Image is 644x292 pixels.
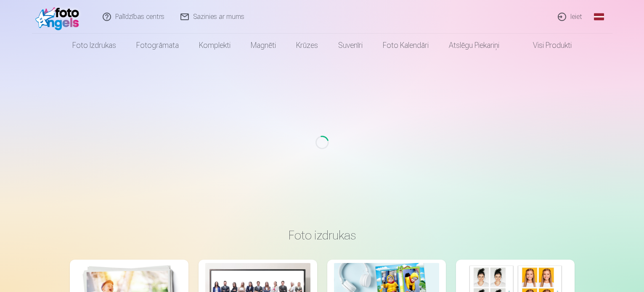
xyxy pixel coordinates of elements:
h3: Foto izdrukas [77,228,568,243]
a: Foto kalendāri [373,34,439,57]
a: Visi produkti [509,34,582,57]
a: Suvenīri [328,34,373,57]
img: /fa1 [35,3,84,30]
a: Komplekti [189,34,241,57]
a: Magnēti [241,34,286,57]
a: Foto izdrukas [62,34,126,57]
a: Atslēgu piekariņi [439,34,509,57]
a: Krūzes [286,34,328,57]
a: Fotogrāmata [126,34,189,57]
